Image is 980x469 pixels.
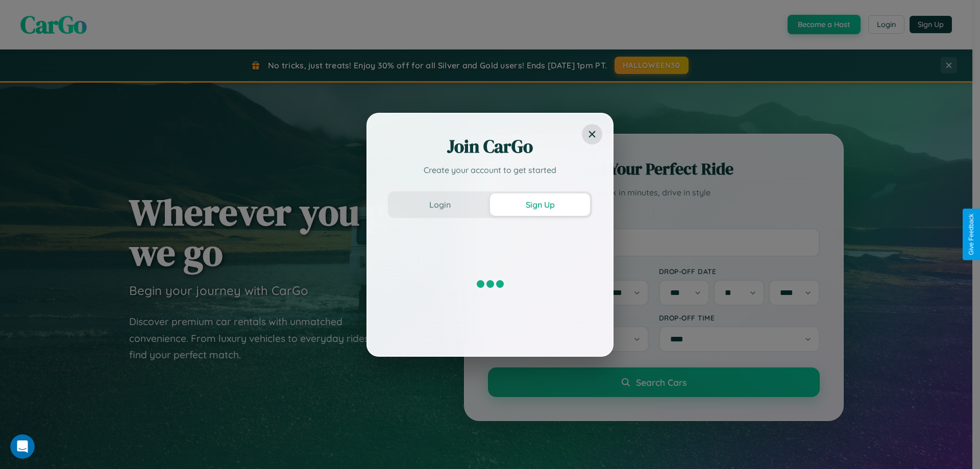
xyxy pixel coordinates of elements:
div: Give Feedback [968,214,975,255]
p: Create your account to get started [388,164,592,176]
button: Sign Up [490,193,590,216]
h2: Join CarGo [388,134,592,159]
button: Login [390,193,490,216]
iframe: Intercom live chat [10,434,35,459]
